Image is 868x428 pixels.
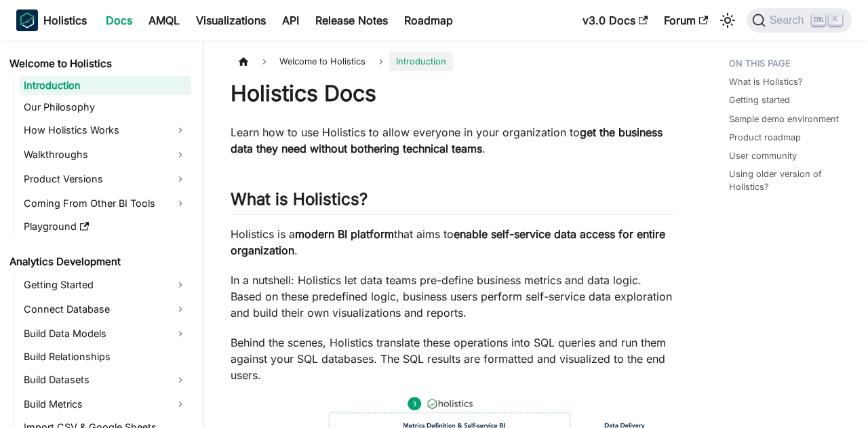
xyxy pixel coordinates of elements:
a: Walkthroughs [20,144,191,166]
a: Product roadmap [729,131,801,144]
p: Behind the scenes, Holistics translate these operations into SQL queries and run them against you... [231,334,675,383]
a: Welcome to Holistics [5,54,191,73]
a: v3.0 Docs [574,9,656,31]
a: Connect Database [20,298,191,320]
a: Playground [20,217,191,236]
kbd: K [829,14,842,26]
a: Sample demo environment [729,113,839,125]
a: Docs [98,9,140,31]
a: How Holistics Works [20,119,191,141]
a: Analytics Development [5,252,191,271]
p: Learn how to use Holistics to allow everyone in your organization to . [231,124,675,157]
span: Introduction [389,52,453,71]
a: Forum [656,9,716,31]
a: AMQL [140,9,188,31]
a: Release Notes [307,9,396,31]
a: Home page [231,52,256,71]
h1: Holistics Docs [231,80,675,107]
button: Search (Ctrl+K) [747,8,852,33]
a: User community [729,149,797,162]
a: Product Versions [20,168,191,190]
span: Search [766,14,812,26]
a: Using older version of Holistics? [729,168,846,193]
button: Switch between dark and light mode (currently light mode) [717,9,738,31]
a: Getting Started [20,274,191,296]
a: API [274,9,307,31]
a: Getting started [729,94,790,106]
p: Holistics is a that aims to . [231,226,675,258]
b: Holistics [43,12,87,28]
img: Holistics [16,9,38,31]
a: Roadmap [396,9,461,31]
h2: What is Holistics? [231,189,675,215]
a: Introduction [20,76,191,95]
a: What is Holistics? [729,75,803,88]
a: Build Metrics [20,393,191,415]
nav: Breadcrumbs [231,52,675,71]
a: Build Data Models [20,323,191,345]
span: Welcome to Holistics [273,52,372,71]
a: Build Datasets [20,369,191,391]
p: In a nutshell: Holistics let data teams pre-define business metrics and data logic. Based on thes... [231,272,675,321]
a: Coming From Other BI Tools [20,193,191,214]
a: HolisticsHolistics [16,9,87,31]
a: Visualizations [188,9,274,31]
a: Our Philosophy [20,98,191,117]
strong: modern BI platform [295,227,394,241]
a: Build Relationships [20,347,191,366]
